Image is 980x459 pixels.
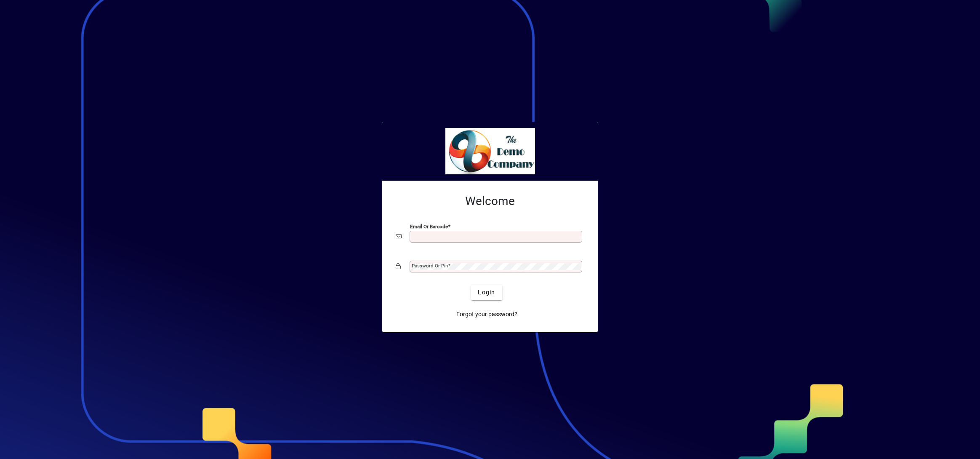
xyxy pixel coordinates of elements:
h2: Welcome [396,194,584,208]
mat-label: Password or Pin [412,263,448,269]
a: Forgot your password? [453,307,521,322]
mat-label: Email or Barcode [410,223,448,229]
button: Login [471,285,502,300]
span: Forgot your password? [456,310,517,319]
span: Login [478,288,495,297]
